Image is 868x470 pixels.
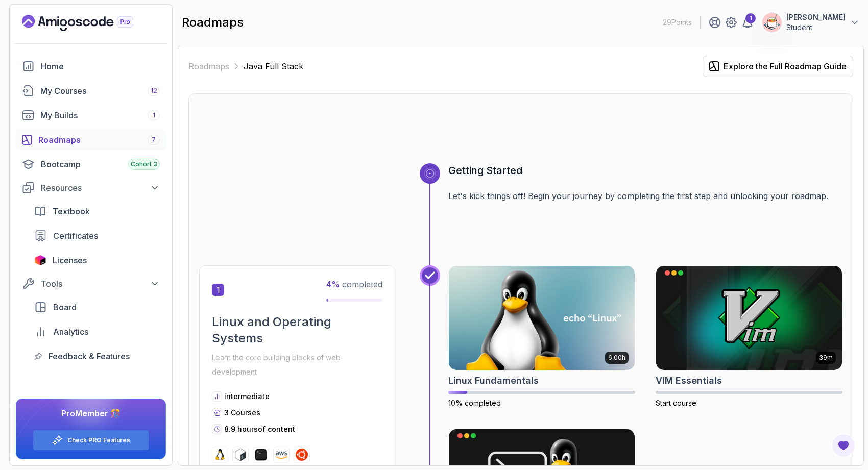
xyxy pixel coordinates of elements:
[188,60,229,72] a: Roadmaps
[28,346,166,366] a: feedback
[28,297,166,317] a: board
[40,85,160,97] div: My Courses
[16,81,166,101] a: courses
[16,179,166,197] button: Resources
[41,60,160,72] div: Home
[53,301,77,313] span: Board
[16,105,166,126] a: builds
[53,254,87,266] span: Licenses
[16,130,166,150] a: roadmaps
[67,436,130,444] a: Check PRO Features
[40,109,160,121] div: My Builds
[33,430,149,451] button: Check PRO Features
[663,17,692,28] p: 29 Points
[741,16,754,29] a: 1
[53,205,90,217] span: Textbook
[224,424,295,434] p: 8.9 hours of content
[786,22,846,33] p: Student
[786,12,846,22] p: [PERSON_NAME]
[28,321,166,342] a: analytics
[41,182,160,194] div: Resources
[275,449,287,461] img: aws logo
[656,266,842,370] img: VIM Essentials card
[656,399,696,407] span: Start course
[28,226,166,246] a: certificates
[608,354,625,362] p: 6.00h
[153,111,155,119] span: 1
[831,433,856,458] button: Open Feedback Button
[326,279,382,289] span: completed
[49,350,130,362] span: Feedback & Features
[448,190,842,202] p: Let's kick things off! Begin your journey by completing the first step and unlocking your roadmap.
[296,449,308,461] img: ubuntu logo
[212,314,382,347] h2: Linux and Operating Systems
[762,13,782,32] img: user profile image
[234,449,247,461] img: bash logo
[41,158,160,170] div: Bootcamp
[214,449,226,461] img: linux logo
[449,266,635,370] img: Linux Fundamentals card
[448,374,539,388] h2: Linux Fundamentals
[762,12,860,33] button: user profile image[PERSON_NAME]Student
[212,284,224,296] span: 1
[28,250,166,270] a: licenses
[819,354,833,362] p: 39m
[152,136,156,144] span: 7
[16,154,166,175] a: bootcamp
[212,351,382,379] p: Learn the core building blocks of web development
[703,56,853,77] button: Explore the Full Roadmap Guide
[53,326,88,338] span: Analytics
[131,160,157,168] span: Cohort 3
[656,265,842,408] a: VIM Essentials card39mVIM EssentialsStart course
[448,163,842,178] h3: Getting Started
[151,87,157,95] span: 12
[724,60,847,72] div: Explore the Full Roadmap Guide
[224,408,260,417] span: 3 Courses
[448,265,635,408] a: Linux Fundamentals card6.00hLinux Fundamentals10% completed
[326,279,340,289] span: 4 %
[224,391,270,402] p: intermediate
[745,13,756,23] div: 1
[656,374,722,388] h2: VIM Essentials
[28,201,166,221] a: textbook
[34,255,46,265] img: jetbrains icon
[16,275,166,293] button: Tools
[53,230,98,242] span: Certificates
[244,60,303,72] p: Java Full Stack
[182,14,244,31] h2: roadmaps
[22,15,157,31] a: Landing page
[255,449,267,461] img: terminal logo
[448,399,501,407] span: 10% completed
[41,278,160,290] div: Tools
[38,134,160,146] div: Roadmaps
[16,56,166,77] a: home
